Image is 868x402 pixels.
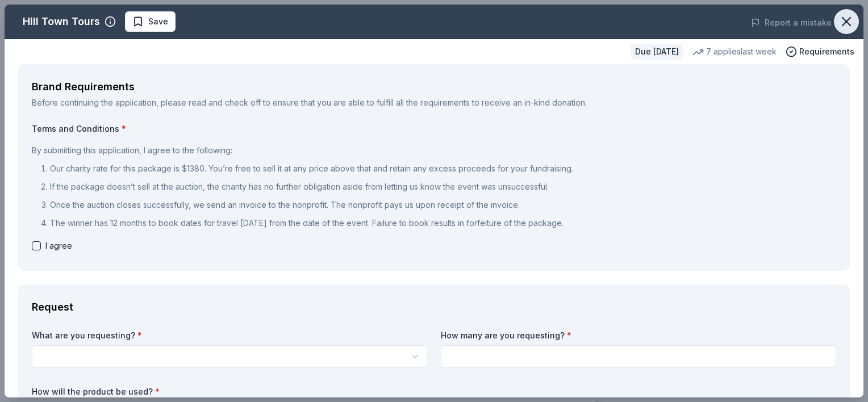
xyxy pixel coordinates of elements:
label: Terms and Conditions [32,123,836,135]
p: Our charity rate for this package is $1380. You’re free to sell it at any price above that and re... [50,162,836,175]
button: Save [125,11,176,32]
button: Requirements [786,45,854,58]
div: Request [32,298,836,316]
span: I agree [45,239,72,253]
p: The winner has 12 months to book dates for travel [DATE] from the date of the event. Failure to b... [50,216,836,230]
div: Hill Town Tours [23,12,100,31]
label: How will the product be used? [32,386,836,397]
label: How many are you requesting? [441,330,836,341]
div: 7 applies last week [692,45,777,58]
div: Due [DATE] [631,44,683,60]
div: Brand Requirements [32,78,836,96]
p: If the package doesn’t sell at the auction, the charity has no further obligation aside from lett... [50,180,836,194]
div: Before continuing the application, please read and check off to ensure that you are able to fulfi... [32,96,836,110]
label: What are you requesting? [32,330,427,341]
p: By submitting this application, I agree to the following: [32,144,836,157]
span: Requirements [799,45,854,58]
p: Once the auction closes successfully, we send an invoice to the nonprofit. The nonprofit pays us ... [50,198,836,212]
span: Save [148,15,168,28]
button: Report a mistake [751,16,832,30]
